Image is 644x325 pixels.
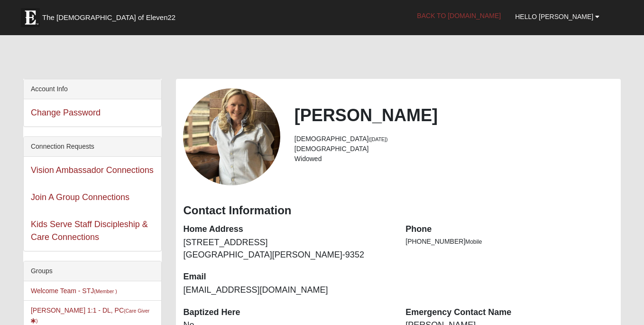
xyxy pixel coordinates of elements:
small: ([DATE]) [368,136,387,142]
a: View Fullsize Photo [183,88,280,185]
h3: Contact Information [183,204,614,218]
a: Join A Group Connections [31,192,129,202]
a: Kids Serve Staff Discipleship & Care Connections [31,220,148,242]
a: The [DEMOGRAPHIC_DATA] of Eleven22 [16,3,206,27]
dt: Email [183,271,391,283]
div: Groups [24,261,162,281]
span: Hello [PERSON_NAME] [515,13,593,20]
span: The [DEMOGRAPHIC_DATA] of Eleven22 [42,13,175,22]
dt: Home Address [183,223,391,236]
small: (Member ) [94,288,117,294]
dd: [STREET_ADDRESS] [GEOGRAPHIC_DATA][PERSON_NAME]-9352 [183,237,391,261]
h2: [PERSON_NAME] [294,105,614,125]
a: Change Password [31,108,101,117]
a: Hello [PERSON_NAME] [508,5,607,29]
li: Widowed [294,154,614,164]
div: Connection Requests [24,137,162,157]
a: Back to [DOMAIN_NAME] [410,4,508,28]
li: [DEMOGRAPHIC_DATA] [294,144,614,154]
dt: Phone [405,223,614,236]
a: Vision Ambassador Connections [31,165,154,175]
div: Account Info [24,79,162,99]
a: Welcome Team - STJ(Member ) [31,287,117,295]
li: [PHONE_NUMBER] [405,237,614,247]
img: Eleven22 logo [21,8,40,27]
dt: Emergency Contact Name [405,306,614,319]
dd: [EMAIL_ADDRESS][DOMAIN_NAME] [183,284,391,296]
span: Mobile [465,239,482,245]
dt: Baptized Here [183,306,391,319]
li: [DEMOGRAPHIC_DATA] [294,134,614,144]
a: [PERSON_NAME] 1:1 - DL, PC(Care Giver) [31,306,149,324]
